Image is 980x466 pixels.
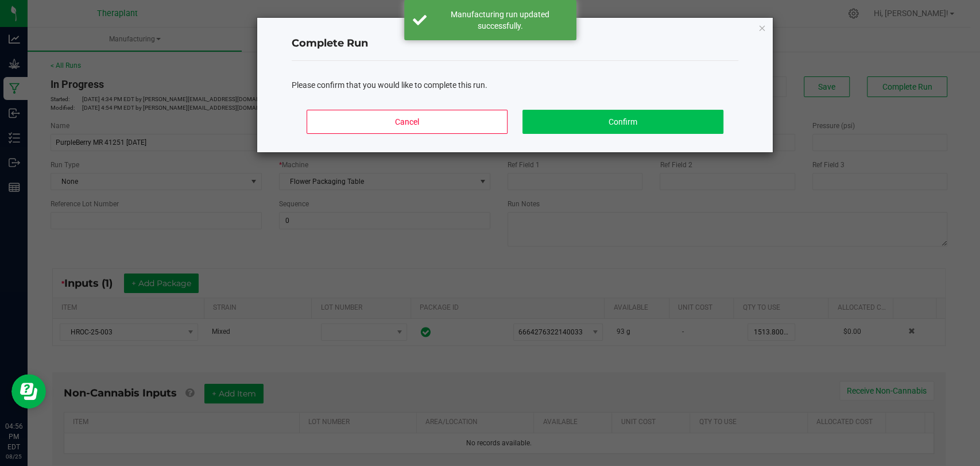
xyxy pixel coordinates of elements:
[11,374,46,409] iframe: Resource center
[522,110,723,134] button: Confirm
[433,9,568,32] div: Manufacturing run updated successfully.
[292,36,738,51] h4: Complete Run
[292,79,738,91] div: Please confirm that you would like to complete this run.
[758,21,766,34] button: Close
[307,110,508,134] button: Cancel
